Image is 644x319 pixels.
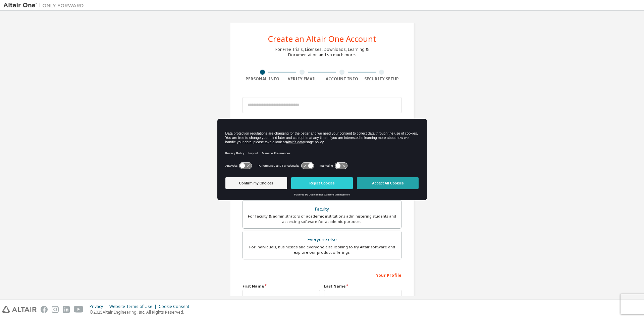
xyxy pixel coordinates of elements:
div: Verify Email [282,76,322,82]
div: Everyone else [247,235,397,244]
div: For Free Trials, Licenses, Downloads, Learning & Documentation and so much more. [275,47,369,58]
div: For individuals, businesses and everyone else looking to try Altair software and explore our prod... [247,244,397,255]
img: youtube.svg [74,306,84,313]
div: Account Info [322,76,362,82]
div: Your Profile [243,269,401,280]
label: First Name [243,284,320,289]
img: linkedin.svg [63,306,70,313]
div: Security Setup [362,76,402,82]
div: For faculty & administrators of academic institutions administering students and accessing softwa... [247,214,397,224]
img: altair_logo.svg [2,306,37,313]
div: Faculty [247,205,397,214]
label: Last Name [324,284,401,289]
div: Create an Altair One Account [268,35,376,43]
div: Website Terms of Use [109,304,159,309]
img: instagram.svg [52,306,59,313]
div: Cookie Consent [159,304,193,309]
p: © 2025 Altair Engineering, Inc. All Rights Reserved. [90,309,193,315]
div: Privacy [90,304,109,309]
img: facebook.svg [41,306,48,313]
div: Personal Info [243,76,282,82]
img: Altair One [3,2,87,9]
